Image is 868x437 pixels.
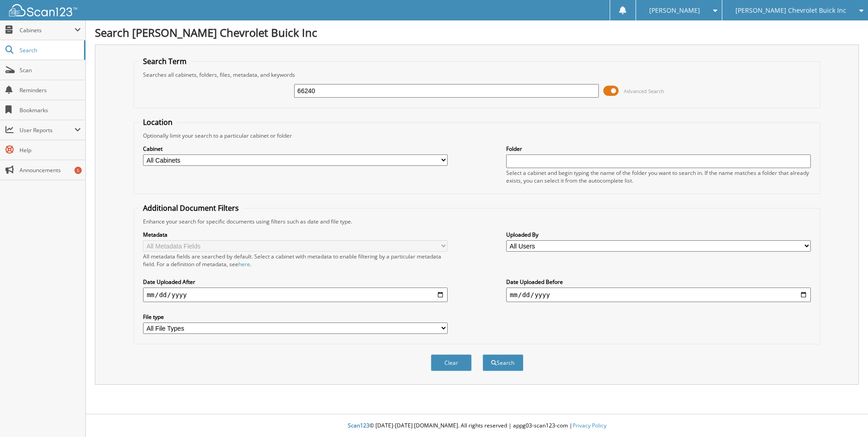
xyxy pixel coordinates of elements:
[649,8,700,13] span: [PERSON_NAME]
[143,313,448,321] label: File type
[20,66,81,74] span: Scan
[138,71,815,79] div: Searches all cabinets, folders, files, metadata, and keywords
[138,218,815,225] div: Enhance your search for specific documents using filters such as date and file type.
[143,253,448,268] div: All metadata fields are searched by default. Select a cabinet with metadata to enable filtering b...
[138,117,177,127] legend: Location
[506,278,811,286] label: Date Uploaded Before
[506,145,811,153] label: Folder
[20,46,79,54] span: Search
[238,260,250,268] a: here
[735,8,846,13] span: [PERSON_NAME] Chevrolet Buick Inc
[143,288,448,302] input: start
[506,169,811,184] div: Select a cabinet and begin typing the name of the folder you want to search in. If the name match...
[823,393,868,437] iframe: Chat Widget
[506,231,811,238] label: Uploaded By
[143,278,448,286] label: Date Uploaded After
[74,167,82,174] div: 5
[138,203,243,213] legend: Additional Document Filters
[483,354,523,371] button: Search
[138,56,191,66] legend: Search Term
[9,4,77,16] img: scan123-logo-white.svg
[20,146,81,154] span: Help
[506,288,811,302] input: end
[20,106,81,114] span: Bookmarks
[143,145,448,153] label: Cabinet
[86,415,868,437] div: © [DATE]-[DATE] [DOMAIN_NAME]. All rights reserved | appg03-scan123-com |
[20,126,74,134] span: User Reports
[572,422,607,429] a: Privacy Policy
[138,132,815,139] div: Optionally limit your search to a particular cabinet or folder
[624,88,664,94] span: Advanced Search
[348,422,370,429] span: Scan123
[95,25,859,40] h1: Search [PERSON_NAME] Chevrolet Buick Inc
[20,86,81,94] span: Reminders
[20,166,81,174] span: Announcements
[431,354,472,371] button: Clear
[20,26,74,34] span: Cabinets
[143,231,448,238] label: Metadata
